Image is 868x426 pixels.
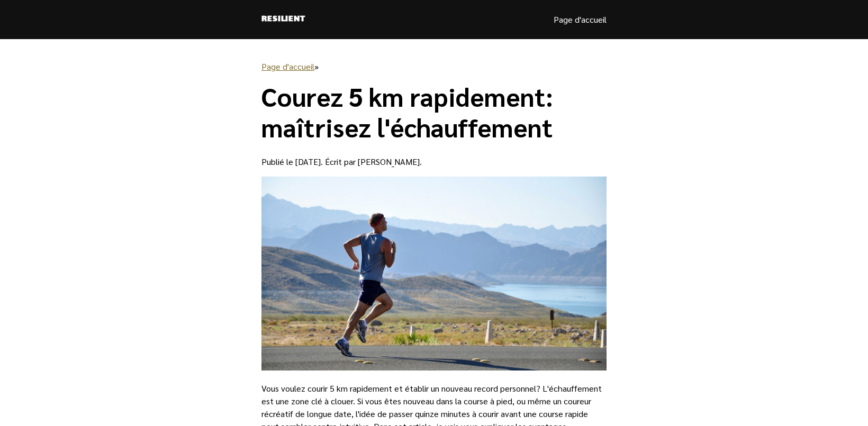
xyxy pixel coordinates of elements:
p: Publié le [DATE]. Écrit par [PERSON_NAME]. [261,155,607,168]
img: Man running in front of the mountains [261,177,607,371]
h1: Courez 5 km rapidement: maîtrisez l'échauffement [261,81,607,142]
a: Resilient [261,13,305,26]
p: » [261,60,607,73]
a: Page d'accueil [261,61,314,72]
a: Page d'accueil [554,13,607,26]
